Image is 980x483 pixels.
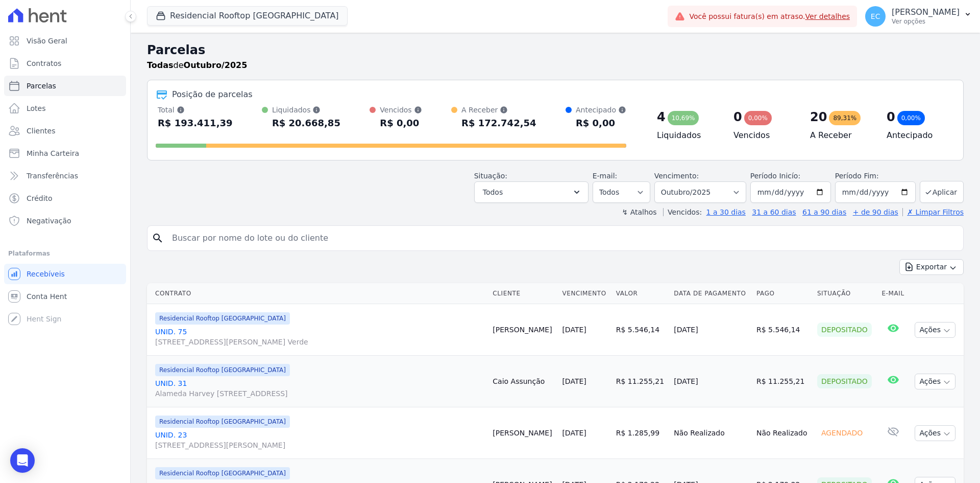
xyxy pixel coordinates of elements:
[562,429,586,437] a: [DATE]
[670,407,752,459] td: Não Realizado
[147,6,348,26] button: Residencial Rooftop [GEOGRAPHIC_DATA]
[657,109,666,125] div: 4
[744,111,772,125] div: 0,00%
[488,356,558,407] td: Caio Assunção
[461,105,536,115] div: A Receber
[4,53,126,74] a: Contratos
[887,129,947,142] h4: Antecipado
[817,374,872,388] div: Depositado
[155,378,484,399] a: UNID. 31Alameda Harvey [STREET_ADDRESS]
[27,216,71,226] span: Negativação
[670,356,752,407] td: [DATE]
[155,467,290,479] span: Residencial Rooftop [GEOGRAPHIC_DATA]
[158,105,233,115] div: Total
[27,36,67,46] span: Visão Geral
[4,166,126,186] a: Transferências
[166,228,959,248] input: Buscar por nome do lote ou do cliente
[733,129,794,142] h4: Vencidos
[835,171,916,181] label: Período Fim:
[752,356,813,407] td: R$ 11.255,21
[147,283,488,304] th: Contrato
[593,172,618,180] label: E-mail:
[272,115,340,131] div: R$ 20.668,85
[272,105,340,115] div: Liquidados
[689,11,850,22] span: Você possui fatura(s) em atraso.
[899,259,964,275] button: Exportar
[670,304,752,356] td: [DATE]
[892,17,960,26] p: Ver opções
[622,208,656,216] label: ↯ Atalhos
[152,232,164,244] i: search
[155,312,290,325] span: Residencial Rooftop [GEOGRAPHIC_DATA]
[752,407,813,459] td: Não Realizado
[562,377,586,385] a: [DATE]
[887,109,895,125] div: 0
[654,172,699,180] label: Vencimento:
[4,76,126,96] a: Parcelas
[147,60,174,70] strong: Todas
[27,193,53,203] span: Crédito
[155,327,484,347] a: UNID. 75[STREET_ADDRESS][PERSON_NAME] Verde
[155,364,290,376] span: Residencial Rooftop [GEOGRAPHIC_DATA]
[612,407,670,459] td: R$ 1.285,99
[612,283,670,304] th: Valor
[733,109,742,125] div: 0
[155,416,290,428] span: Residencial Rooftop [GEOGRAPHIC_DATA]
[27,291,67,302] span: Conta Hent
[27,269,65,279] span: Recebíveis
[657,129,717,142] h4: Liquidados
[663,208,702,216] label: Vencidos:
[810,129,870,142] h4: A Receber
[612,304,670,356] td: R$ 5.546,14
[155,440,484,450] span: [STREET_ADDRESS][PERSON_NAME]
[8,247,122,260] div: Plataformas
[752,208,796,216] a: 31 a 60 dias
[10,448,35,473] div: Open Intercom Messenger
[158,115,233,131] div: R$ 193.411,39
[488,283,558,304] th: Cliente
[752,283,813,304] th: Pago
[562,326,586,334] a: [DATE]
[915,374,955,389] button: Ações
[27,126,55,136] span: Clientes
[147,59,247,72] p: de
[902,208,964,216] a: ✗ Limpar Filtros
[474,181,589,203] button: Todos
[4,286,126,307] a: Conta Hent
[829,111,861,125] div: 89,31%
[915,322,955,338] button: Ações
[147,41,964,59] h2: Parcelas
[668,111,699,125] div: 10,69%
[4,98,126,119] a: Lotes
[810,109,827,125] div: 20
[817,323,872,337] div: Depositado
[853,208,898,216] a: + de 90 dias
[892,7,960,17] p: [PERSON_NAME]
[576,115,626,131] div: R$ 0,00
[920,181,964,203] button: Aplicar
[4,211,126,231] a: Negativação
[155,388,484,399] span: Alameda Harvey [STREET_ADDRESS]
[915,425,955,441] button: Ações
[4,121,126,141] a: Clientes
[813,283,878,304] th: Situação
[4,264,126,284] a: Recebíveis
[461,115,536,131] div: R$ 172.742,54
[805,12,850,20] a: Ver detalhes
[670,283,752,304] th: Data de Pagamento
[750,172,800,180] label: Período Inicío:
[488,407,558,459] td: [PERSON_NAME]
[27,171,78,181] span: Transferências
[184,60,248,70] strong: Outubro/2025
[172,88,253,101] div: Posição de parcelas
[752,304,813,356] td: R$ 5.546,14
[380,115,422,131] div: R$ 0,00
[27,148,79,158] span: Minha Carteira
[871,13,880,20] span: EC
[576,105,626,115] div: Antecipado
[877,283,909,304] th: E-mail
[155,430,484,450] a: UNID. 23[STREET_ADDRESS][PERSON_NAME]
[27,103,46,113] span: Lotes
[558,283,611,304] th: Vencimento
[4,188,126,209] a: Crédito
